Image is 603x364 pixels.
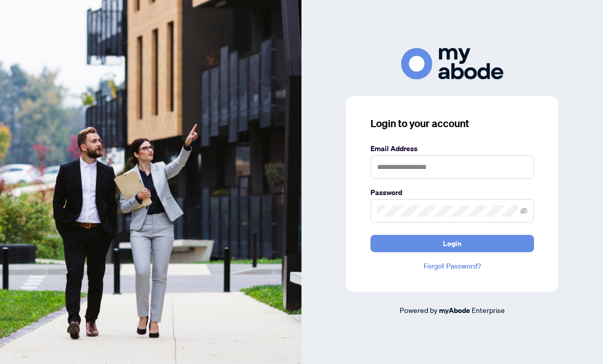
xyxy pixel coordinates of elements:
span: Login [443,235,461,252]
button: Login [370,235,534,252]
span: Enterprise [472,305,505,314]
label: Password [370,187,534,198]
img: ma-logo [401,48,503,79]
span: eye-invisible [520,207,527,214]
label: Email Address [370,143,534,154]
a: myAbode [439,305,470,316]
h3: Login to your account [370,116,534,131]
span: Powered by [400,305,437,314]
a: Forgot Password? [370,260,534,272]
